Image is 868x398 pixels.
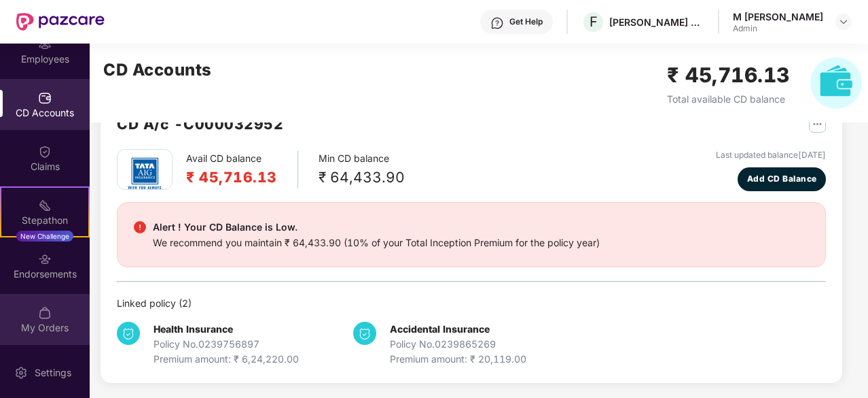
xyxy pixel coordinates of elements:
div: Admin [733,23,823,34]
div: Policy No. 0239756897 [153,337,299,352]
div: Premium amount: ₹ 6,24,220.00 [153,352,299,367]
div: Premium amount: ₹ 20,119.00 [390,352,526,367]
img: svg+xml;base64,PHN2ZyB4bWxucz0iaHR0cDovL3d3dy53My5vcmcvMjAwMC9zdmciIHdpZHRoPSIzNCIgaGVpZ2h0PSIzNC... [117,322,140,345]
img: svg+xml;base64,PHN2ZyBpZD0iU2V0dGluZy0yMHgyMCIgeG1sbnM9Imh0dHA6Ly93d3cudzMub3JnLzIwMDAvc3ZnIiB3aW... [14,366,28,380]
img: svg+xml;base64,PHN2ZyBpZD0iRGFuZ2VyX2FsZXJ0IiBkYXRhLW5hbWU9IkRhbmdlciBhbGVydCIgeG1sbnM9Imh0dHA6Ly... [134,221,146,233]
img: svg+xml;base64,PHN2ZyB4bWxucz0iaHR0cDovL3d3dy53My5vcmcvMjAwMC9zdmciIHdpZHRoPSIyMSIgaGVpZ2h0PSIyMC... [38,199,52,212]
div: [PERSON_NAME] & [PERSON_NAME] Labs Private Limited [609,16,704,29]
img: tatag.png [121,150,168,197]
div: Get Help [509,16,543,27]
img: svg+xml;base64,PHN2ZyB4bWxucz0iaHR0cDovL3d3dy53My5vcmcvMjAwMC9zdmciIHdpZHRoPSIyNSIgaGVpZ2h0PSIyNS... [809,116,826,133]
span: F [590,14,598,30]
div: Linked policy ( 2 ) [117,296,826,311]
img: svg+xml;base64,PHN2ZyBpZD0iRW1wbG95ZWVzIiB4bWxucz0iaHR0cDovL3d3dy53My5vcmcvMjAwMC9zdmciIHdpZHRoPS... [38,37,52,51]
span: Add CD Balance [747,173,817,186]
div: ₹ 64,433.90 [319,166,405,188]
img: svg+xml;base64,PHN2ZyBpZD0iRHJvcGRvd24tMzJ4MzIiIHhtbG5zPSJodHRwOi8vd3d3LnczLm9yZy8yMDAwL3N2ZyIgd2... [838,16,849,27]
div: Policy No. 0239865269 [390,337,526,352]
div: M [PERSON_NAME] [733,10,823,23]
img: svg+xml;base64,PHN2ZyB4bWxucz0iaHR0cDovL3d3dy53My5vcmcvMjAwMC9zdmciIHdpZHRoPSIzNCIgaGVpZ2h0PSIzNC... [353,322,376,345]
h2: ₹ 45,716.13 [667,59,790,91]
div: Stepathon [1,214,88,227]
div: New Challenge [16,231,73,242]
h2: ₹ 45,716.13 [186,166,277,188]
img: svg+xml;base64,PHN2ZyBpZD0iTXlfT3JkZXJzIiBkYXRhLW5hbWU9Ik15IE9yZGVycyIgeG1sbnM9Imh0dHA6Ly93d3cudz... [38,306,52,320]
h2: CD Accounts [103,57,212,83]
div: We recommend you maintain ₹ 64,433.90 (10% of your Total Inception Premium for the policy year) [153,235,600,250]
img: svg+xml;base64,PHN2ZyBpZD0iQ0RfQWNjb3VudHMiIGRhdGEtbmFtZT0iQ0QgQWNjb3VudHMiIHhtbG5zPSJodHRwOi8vd3... [38,91,52,105]
img: svg+xml;base64,PHN2ZyB4bWxucz0iaHR0cDovL3d3dy53My5vcmcvMjAwMC9zdmciIHhtbG5zOnhsaW5rPSJodHRwOi8vd3... [810,57,862,109]
button: Add CD Balance [738,167,826,191]
div: Last updated balance [DATE] [716,149,826,162]
b: Health Insurance [153,323,233,335]
b: Accidental Insurance [390,323,490,335]
img: svg+xml;base64,PHN2ZyBpZD0iQ2xhaW0iIHhtbG5zPSJodHRwOi8vd3d3LnczLm9yZy8yMDAwL3N2ZyIgd2lkdGg9IjIwIi... [38,145,52,159]
div: Alert ! Your CD Balance is Low. [153,219,600,235]
img: New Pazcare Logo [16,13,105,31]
div: Min CD balance [319,151,405,188]
div: Avail CD balance [186,151,298,188]
img: svg+xml;base64,PHN2ZyBpZD0iSGVscC0zMngzMiIgeG1sbnM9Imh0dHA6Ly93d3cudzMub3JnLzIwMDAvc3ZnIiB3aWR0aD... [490,16,504,30]
img: svg+xml;base64,PHN2ZyBpZD0iRW5kb3JzZW1lbnRzIiB4bWxucz0iaHR0cDovL3d3dy53My5vcmcvMjAwMC9zdmciIHdpZH... [38,252,52,266]
span: Total available CD balance [667,93,785,105]
div: Settings [31,366,75,380]
h2: CD A/c - C000032952 [117,113,283,135]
